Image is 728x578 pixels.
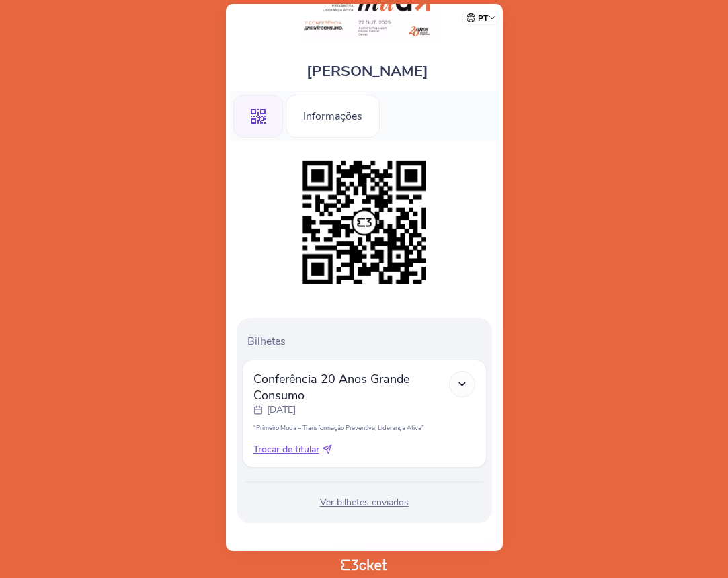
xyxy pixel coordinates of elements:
[253,423,475,432] p: “Primeiro Muda – Transformação Preventiva, Liderança Ativa”
[307,61,428,81] span: [PERSON_NAME]
[253,443,319,456] span: Trocar de titular
[296,154,433,291] img: 1189635c49e94bc7ba5714966768829e.png
[253,371,449,403] span: Conferência 20 Anos Grande Consumo
[286,95,380,138] div: Informações
[242,496,487,509] div: Ver bilhetes enviados
[267,403,296,417] p: [DATE]
[247,334,487,349] p: Bilhetes
[286,108,380,122] a: Informações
